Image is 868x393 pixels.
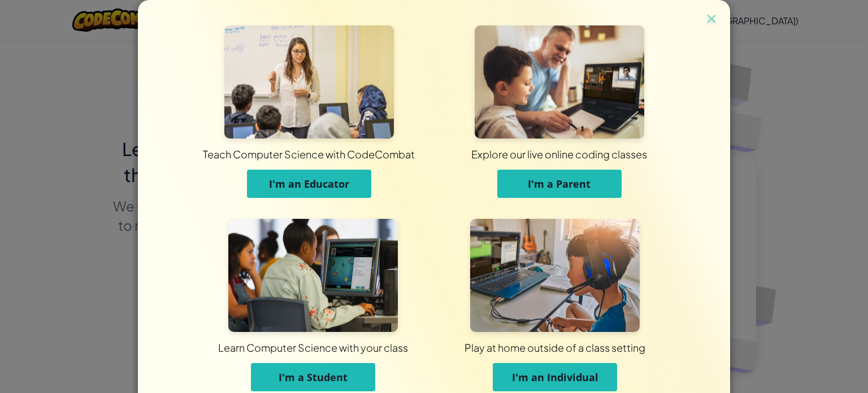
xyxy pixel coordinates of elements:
span: I'm an Individual [512,370,598,384]
div: Explore our live online coding classes [268,147,850,161]
button: I'm an Educator [247,170,371,198]
img: For Students [228,219,398,332]
img: For Parents [475,25,644,139]
span: I'm a Parent [528,177,591,191]
button: I'm a Parent [497,170,622,198]
img: For Educators [224,25,394,139]
img: close icon [704,11,719,28]
img: For Individuals [470,219,640,332]
div: Play at home outside of a class setting [277,340,833,355]
span: I'm a Student [279,370,348,384]
span: I'm an Educator [269,177,349,191]
button: I'm a Student [251,363,375,391]
button: I'm an Individual [493,363,617,391]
